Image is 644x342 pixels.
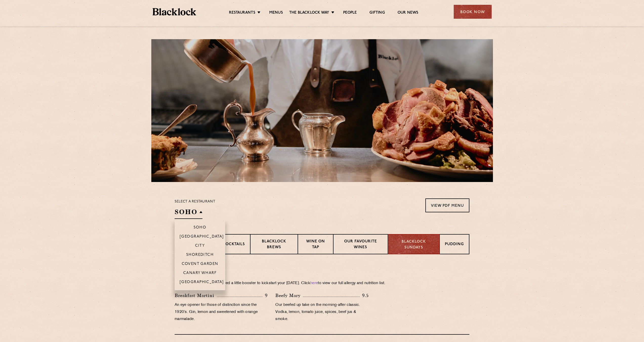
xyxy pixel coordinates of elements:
p: Cocktails [222,242,245,248]
div: Book Now [454,5,492,19]
p: Beefy Mary [275,292,303,299]
h3: Eye openers [175,267,469,273]
a: Restaurants [229,10,255,16]
a: Menus [269,10,283,16]
p: [GEOGRAPHIC_DATA] [180,235,224,240]
p: Blacklock Sundays [393,239,434,250]
p: Breakfast Martini [175,292,217,299]
a: Our News [398,10,419,16]
a: View PDF Menu [425,198,469,212]
p: City [195,244,205,249]
p: 9.5 [360,292,369,299]
p: Pudding [445,242,464,248]
p: Canary Wharf [183,271,217,276]
p: Our favourite wines [339,239,382,251]
p: Covent Garden [182,262,218,267]
a: here [310,281,318,285]
h2: SOHO [175,208,202,219]
p: Soho [194,225,206,231]
a: The Blacklock Way [289,10,329,16]
p: Our beefed up take on the morning-after classic. Vodka, lemon, tomato juice, spices, beef jus & s... [275,302,368,323]
a: Gifting [369,10,385,16]
p: An eye opener for those of distinction since the 1920’s. Gin, lemon and sweetened with orange mar... [175,302,268,323]
img: BL_Textured_Logo-footer-cropped.svg [153,8,196,15]
p: If you had a big [DATE] or need a little booster to kickstart your [DATE]. Click to view our full... [175,280,469,287]
p: Wine on Tap [303,239,328,251]
p: Blacklock Brews [256,239,293,251]
p: Shoreditch [186,253,214,258]
a: People [343,10,357,16]
p: 9 [262,292,268,299]
p: Select a restaurant [175,198,215,205]
p: [GEOGRAPHIC_DATA] [180,280,224,285]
